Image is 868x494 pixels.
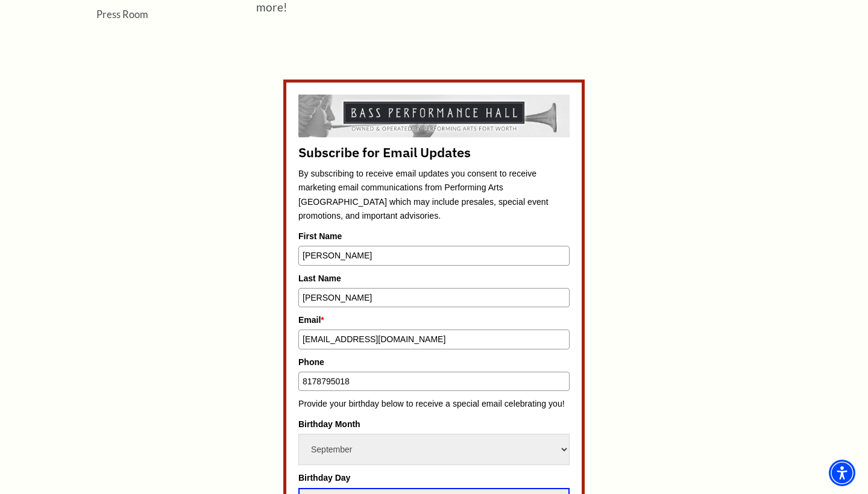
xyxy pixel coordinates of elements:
[298,167,570,224] p: By subscribing to receive email updates you consent to receive marketing email communications fro...
[298,272,570,285] label: Last Name
[298,417,570,431] label: Birthday Month
[298,397,570,411] p: Provide your birthday below to receive a special email celebrating you!
[298,143,570,161] title: Subscribe for Email Updates
[298,246,570,265] input: Type your first name
[298,230,570,243] label: First Name
[298,330,570,349] input: Type your email
[298,288,570,307] input: Type your last name
[298,355,570,369] label: Phone
[96,8,148,20] a: Press Room
[298,372,570,391] input: Type your phone number
[298,313,570,327] label: Email
[829,460,855,486] div: Accessibility Menu
[298,471,570,484] label: Birthday Day
[298,95,570,137] img: By subscribing to receive email updates you consent to receive marketing email communications fro...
